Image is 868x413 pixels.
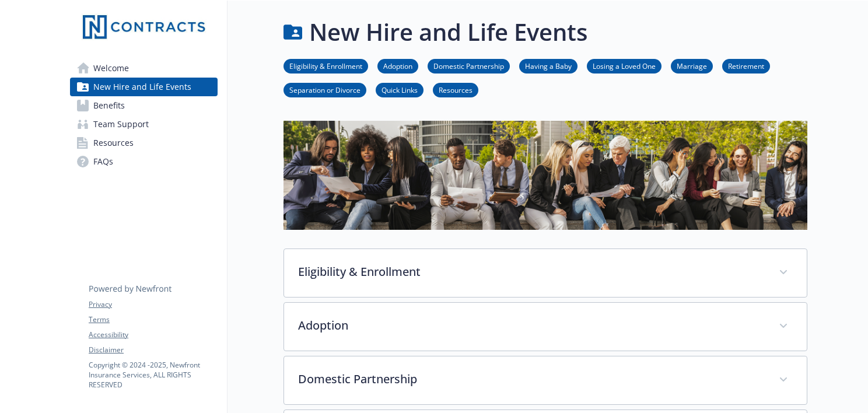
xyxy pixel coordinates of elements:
h1: New Hire and Life Events [309,15,587,50]
span: Team Support [93,115,149,134]
div: Eligibility & Enrollment [284,249,807,297]
span: FAQs [93,152,113,171]
a: Welcome [70,59,218,78]
span: Benefits [93,96,125,115]
a: Terms [89,314,217,325]
p: Eligibility & Enrollment [298,263,765,281]
a: Marriage [671,60,713,71]
a: Resources [70,134,218,152]
div: Adoption [284,303,807,351]
a: New Hire and Life Events [70,78,218,96]
a: Retirement [722,60,770,71]
a: Team Support [70,115,218,134]
img: new hire page banner [283,121,807,230]
a: Eligibility & Enrollment [283,60,368,71]
a: Having a Baby [519,60,577,71]
a: Resources [433,84,478,95]
p: Adoption [298,317,765,334]
p: Domestic Partnership [298,370,765,388]
a: Privacy [89,299,217,310]
a: Domestic Partnership [428,60,510,71]
a: Separation or Divorce [283,84,366,95]
span: Welcome [93,59,129,78]
span: New Hire and Life Events [93,78,191,96]
a: Accessibility [89,330,217,340]
a: Losing a Loved One [587,60,661,71]
a: Benefits [70,96,218,115]
div: Domestic Partnership [284,356,807,404]
a: Adoption [377,60,418,71]
a: Quick Links [376,84,423,95]
p: Copyright © 2024 - 2025 , Newfront Insurance Services, ALL RIGHTS RESERVED [89,360,217,390]
a: FAQs [70,152,218,171]
span: Resources [93,134,134,152]
a: Disclaimer [89,345,217,355]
